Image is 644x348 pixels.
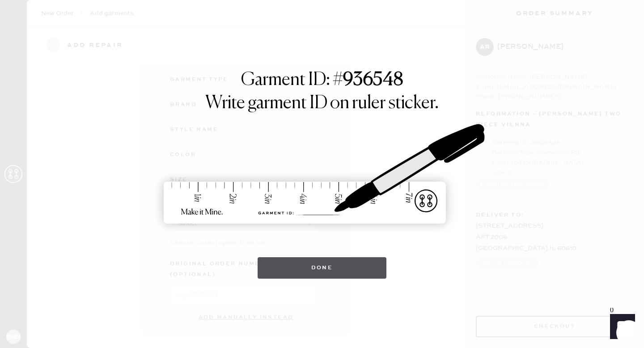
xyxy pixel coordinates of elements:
h1: Garment ID: # [241,69,403,93]
strong: 936548 [343,71,403,89]
h1: Write garment ID on ruler sticker. [205,93,439,114]
img: ruler-sticker-sharpie.svg [154,101,490,248]
iframe: Front Chat [602,308,640,346]
button: Done [258,257,387,279]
